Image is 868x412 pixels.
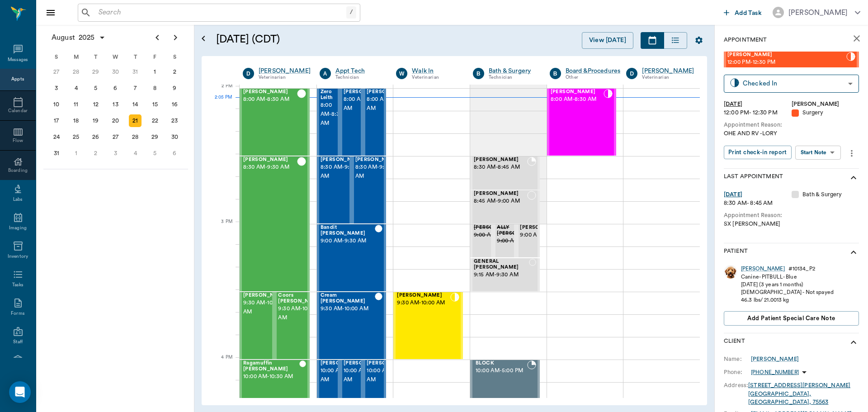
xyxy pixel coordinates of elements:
div: Friday, August 22, 2025 [149,114,161,127]
button: Previous page [148,28,166,47]
span: 9:30 AM - 10:00 AM [321,304,375,313]
div: SX [PERSON_NAME] [724,220,859,228]
div: Friday, August 29, 2025 [149,131,161,143]
span: Cream [PERSON_NAME] [321,293,375,304]
div: [DATE] (3 years 1 months) [741,281,834,289]
a: [PERSON_NAME] [741,265,785,273]
span: 8:30 AM - 9:30 AM [243,163,297,172]
span: [PERSON_NAME] [321,157,366,163]
div: Technician [489,74,536,81]
span: Coors [PERSON_NAME] [278,293,323,304]
div: B [550,68,561,79]
div: [PERSON_NAME] [788,7,848,18]
div: 12:00 PM - 12:30 PM [724,109,792,117]
div: Sunday, August 3, 2025 [50,82,63,95]
div: Monday, August 18, 2025 [70,114,82,127]
div: Wednesday, July 30, 2025 [109,66,122,78]
div: Bath & Surgery [489,66,536,76]
span: 8:45 AM - 9:00 AM [474,197,527,206]
div: Tuesday, August 26, 2025 [90,131,102,143]
div: A [320,68,331,79]
a: [PERSON_NAME] [259,66,311,76]
div: Sunday, August 24, 2025 [50,131,63,143]
div: CHECKED_IN, 9:30 AM - 10:00 AM [393,292,463,360]
span: [PERSON_NAME] [321,360,366,366]
p: Appointment [724,36,767,44]
span: 10:00 AM - 10:30 AM [243,372,299,381]
div: Thursday, August 14, 2025 [129,98,142,111]
div: Thursday, August 7, 2025 [129,82,142,95]
span: August [50,31,77,44]
span: 8:30 AM - 9:00 AM [355,163,401,181]
div: CHECKED_OUT, 8:30 AM - 9:00 AM [352,156,387,224]
button: more [844,146,859,161]
div: Saturday, August 16, 2025 [168,98,181,111]
div: F [145,50,165,64]
button: August2025 [47,28,110,47]
div: CHECKED_OUT, 8:00 AM - 8:30 AM [363,88,386,156]
div: / [346,6,356,19]
div: Friday, August 15, 2025 [149,98,161,111]
div: Imaging [9,225,27,232]
div: Wednesday, September 3, 2025 [109,147,122,160]
div: 8:30 AM - 8:45 AM [724,199,792,208]
div: Veterinarian [412,74,459,81]
div: Appt Tech [335,66,383,76]
div: Phone: [724,368,751,376]
span: ALLY [PERSON_NAME] [497,225,542,237]
div: [PERSON_NAME] [642,66,694,76]
div: Saturday, August 30, 2025 [168,131,181,143]
div: [PERSON_NAME] [792,100,859,109]
span: 8:00 AM - 8:30 AM [551,95,604,104]
span: BLOCK [476,360,527,366]
input: Search [95,6,346,19]
span: 12:00 PM - 12:30 PM [727,58,846,67]
button: Next page [166,28,184,47]
span: [PERSON_NAME] [520,225,565,231]
div: Saturday, August 23, 2025 [168,114,181,127]
div: 2 PM [209,81,232,104]
span: 8:00 AM - 8:30 AM [344,95,389,113]
span: 10:00 AM - 10:30 AM [344,366,389,384]
span: 9:30 AM - 10:00 AM [278,304,323,322]
div: W [396,68,407,79]
div: Messages [8,57,28,63]
span: Add patient Special Care Note [747,313,835,323]
div: Tuesday, September 2, 2025 [90,147,102,160]
div: CHECKED_OUT, 9:30 AM - 10:00 AM [317,292,387,360]
div: Monday, July 28, 2025 [70,66,82,78]
div: B [473,68,484,79]
div: Forms [11,310,24,317]
span: 9:00 AM - 9:15 AM [474,231,519,240]
div: Saturday, August 9, 2025 [168,82,181,95]
div: Veterinarian [642,74,694,81]
div: NOT_CONFIRMED, 8:45 AM - 9:00 AM [470,190,540,224]
img: Profile Image [724,265,737,279]
div: Wednesday, August 13, 2025 [109,98,122,111]
span: [PERSON_NAME] [727,52,846,58]
div: 46.3 lbs / 21.0013 kg [741,296,834,304]
span: [PERSON_NAME] [243,293,288,298]
div: Surgery [792,109,859,117]
div: D [243,68,254,79]
div: S [47,50,66,64]
div: Start Note [801,147,827,158]
span: 2025 [77,31,97,44]
div: CHECKED_OUT, 8:30 AM - 9:30 AM [240,156,310,292]
div: 4 PM [209,353,232,375]
span: 9:00 AM - 9:15 AM [497,237,542,246]
div: NOT_CONFIRMED, 9:15 AM - 9:30 AM [470,258,540,292]
a: Board &Procedures [566,66,621,76]
div: CHECKED_OUT, 9:00 AM - 9:30 AM [317,224,387,292]
button: Open calendar [198,21,209,56]
div: Tuesday, August 12, 2025 [90,98,102,111]
div: Thursday, August 28, 2025 [129,131,142,143]
a: [PERSON_NAME] [751,355,799,363]
div: Friday, August 8, 2025 [149,82,161,95]
span: [PERSON_NAME] [474,157,527,163]
span: 8:30 AM - 9:00 AM [321,163,366,181]
div: Monday, August 4, 2025 [70,82,82,95]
